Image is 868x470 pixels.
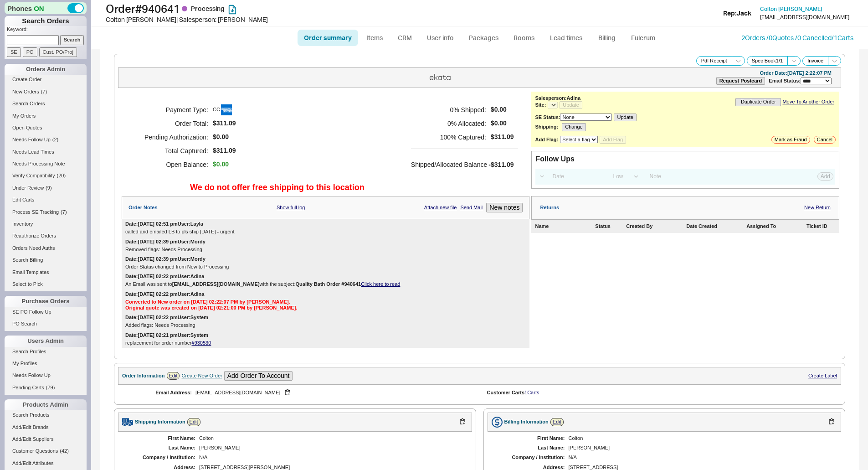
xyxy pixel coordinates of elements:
a: Send Mail [460,205,483,211]
button: Request Postcard [716,77,765,85]
button: New notes [486,203,523,212]
span: $0.00 [213,133,229,141]
span: ( 9 ) [46,185,51,191]
div: Date: [DATE] 02:21 pm User: System [125,332,208,338]
a: Create Order [5,75,87,84]
div: [EMAIL_ADDRESS][DOMAIN_NAME] [760,14,849,21]
div: Products Admin [5,399,87,410]
button: Mark as Fraud [771,136,810,144]
a: Search Orders [5,99,87,108]
div: Date: [DATE] 02:22 pm User: Adina [125,274,204,279]
b: Salesperson: Adina [535,95,580,101]
div: Order Date: [DATE] 2:22:07 PM [760,70,832,76]
span: ( 20 ) [57,173,66,178]
div: Returns [540,205,559,211]
b: Add Flag: [535,137,558,142]
button: Update [614,114,636,121]
b: Quality Bath Order #940641 [295,281,361,287]
span: $0.00 [491,119,514,127]
div: Billing Information [504,419,549,425]
span: Mark as Fraud [775,137,807,143]
a: Edit [167,372,180,380]
a: Needs Follow Up(2) [5,135,87,145]
a: Search Billing [5,255,87,265]
span: ( 42 ) [60,448,69,454]
span: $311.09 [213,147,236,155]
a: Select to Pick [5,279,87,289]
div: replacement for order number [125,340,526,346]
b: SE Status: [535,114,560,120]
div: First Name: [497,435,565,441]
span: $0.00 [213,160,229,168]
b: [EMAIL_ADDRESS][DOMAIN_NAME] [172,281,260,287]
span: Invoice [807,58,823,64]
h1: Search Orders [5,16,87,26]
input: PO [23,47,37,57]
a: Add/Edit Brands [5,423,87,432]
span: Email Status: [769,78,801,83]
h5: Total Captured: [133,144,208,158]
button: Change [562,123,586,131]
div: First Name: [127,435,195,441]
input: Note [644,170,770,183]
a: Fulcrum [625,30,662,46]
h5: 0 % Shipped: [411,103,486,117]
a: Needs Processing Note [5,159,87,169]
a: User info [420,30,461,46]
span: Colton [PERSON_NAME] [760,5,822,12]
a: Open Quotes [5,123,87,133]
div: Added flags: Needs Processing [125,322,526,328]
h5: Order Total: [133,117,208,130]
span: $311.09 [491,133,514,141]
div: Assigned To [746,223,805,229]
div: Date: [DATE] 02:22 pm User: Adina [125,291,204,297]
div: Email Address: [133,390,192,396]
a: Packages [462,30,505,46]
p: Keyword: [7,26,87,35]
a: Search Products [5,410,87,420]
span: Process SE Tracking [12,209,59,215]
div: called and emailed LB to pls ship [DATE] - urgent [125,229,526,235]
span: ( 7 ) [41,89,47,94]
span: $0.00 [491,106,514,114]
span: Verify Compatibility [12,173,55,178]
a: Verify Compatibility(20) [5,171,87,181]
span: -$311.09 [488,161,514,168]
a: Add/Edit Suppliers [5,434,87,444]
button: Pdf Receipt [696,56,732,66]
a: Reauthorize Orders [5,231,87,241]
h5: 0 % Allocated: [411,117,486,130]
button: Spec Book1/1 [747,56,788,66]
a: Inventory [5,219,87,229]
div: Orders Admin [5,64,87,75]
span: New Orders [12,89,39,94]
div: Create New Order [181,373,222,379]
div: Users Admin [5,336,87,346]
a: Billing [591,30,623,46]
div: N/A [199,455,463,460]
div: Colton [199,435,463,441]
a: Needs Lead Times [5,147,87,157]
input: Cust. PO/Proj [39,47,77,57]
button: Duplicate Order [735,98,781,106]
a: Attach new file [424,205,457,211]
span: Pending Certs [12,385,44,390]
span: Under Review [12,185,44,191]
a: Search Profiles [5,347,87,356]
input: SE [7,47,21,57]
span: $311.09 [213,119,236,127]
a: My Orders [5,111,87,121]
div: Order Notes [128,205,158,211]
div: Last Name: [497,445,565,451]
div: Order Information [122,373,165,379]
a: Move To Another Order [782,99,834,105]
a: Create Label [808,373,837,378]
a: Add/Edit Attributes [5,459,87,468]
a: PO Search [5,319,87,329]
span: Cancel [817,137,832,143]
div: Purchase Orders [5,296,87,307]
h5: Open Balance: [133,158,208,171]
div: [EMAIL_ADDRESS][DOMAIN_NAME] [195,388,465,397]
div: Converted to New order on [DATE] 02:22:07 PM by [PERSON_NAME]. [125,299,526,305]
button: Add Order To Account [224,371,293,381]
